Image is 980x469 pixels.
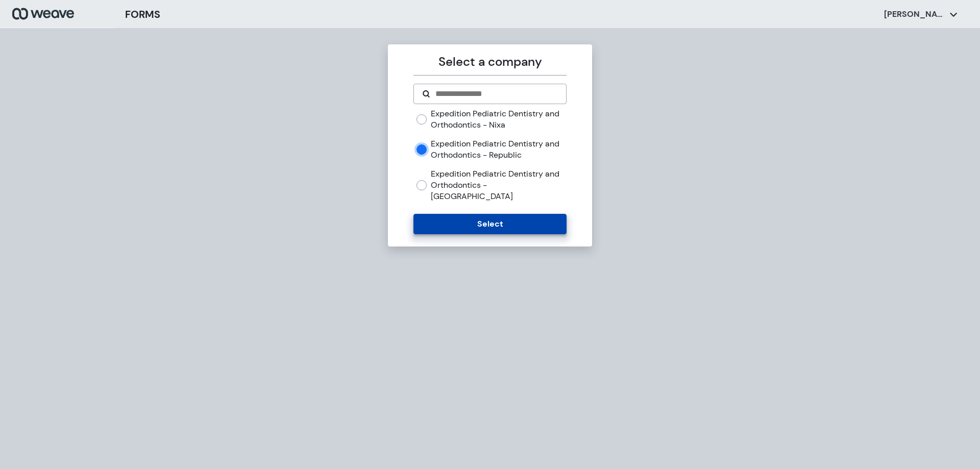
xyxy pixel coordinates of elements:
label: Expedition Pediatric Dentistry and Orthodontics - Republic [431,138,566,160]
label: Expedition Pediatric Dentistry and Orthodontics - Nixa [431,108,566,130]
button: Select [413,214,566,234]
label: Expedition Pediatric Dentistry and Orthodontics - [GEOGRAPHIC_DATA] [431,168,566,202]
input: Search [434,88,557,100]
p: Select a company [413,53,566,71]
h3: FORMS [125,7,160,22]
p: [PERSON_NAME] [884,9,945,20]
